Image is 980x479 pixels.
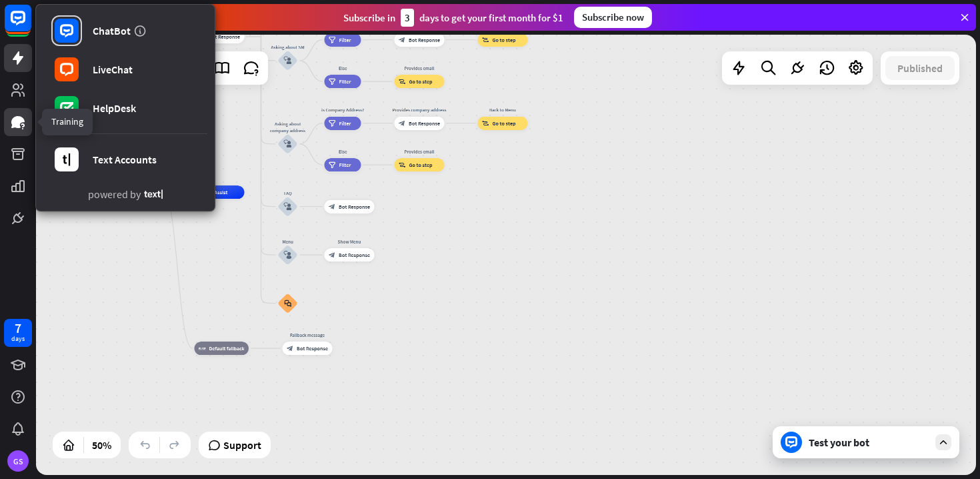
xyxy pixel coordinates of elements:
[473,107,533,113] div: Back to Menu
[809,436,929,449] div: Test your bot
[493,37,516,43] span: Go to step
[389,107,449,113] div: Provides company address
[329,203,335,210] i: block_bot_response
[482,37,489,43] i: block_goto
[11,5,51,45] button: Open LiveChat chat widget
[409,161,433,168] span: Go to step
[339,203,370,210] span: Bot Response
[885,56,955,80] button: Published
[339,252,370,258] span: Bot Response
[339,120,351,127] span: Filter
[209,345,245,352] span: Default fallback
[329,252,335,258] i: block_bot_response
[223,434,261,456] span: Support
[15,322,21,334] div: 7
[339,37,351,43] span: Filter
[409,37,440,43] span: Bot Response
[199,345,206,352] i: block_fallback
[319,65,366,71] div: Else
[284,140,292,148] i: block_user_input
[409,120,440,127] span: Bot Response
[482,120,489,127] i: block_goto
[268,238,308,245] div: Menu
[399,120,405,127] i: block_bot_response
[574,7,652,28] div: Subscribe now
[268,44,308,51] div: Asking about SM
[389,148,449,155] div: Provides email
[329,161,336,168] i: filter
[329,37,336,43] i: filter
[4,319,32,347] a: 7 days
[401,9,414,27] div: 3
[11,334,25,344] div: days
[399,78,406,85] i: block_goto
[284,203,292,211] i: block_user_input
[209,33,240,40] span: Bot Response
[88,434,115,456] div: 50%
[339,161,351,168] span: Filter
[209,189,228,195] span: AI Assist
[319,107,366,113] div: is Company Address?
[399,161,406,168] i: block_goto
[409,78,433,85] span: Go to step
[399,37,405,43] i: block_bot_response
[268,121,308,134] div: Asking about company address
[343,9,563,27] div: Subscribe in days to get your first month for $1
[329,120,336,127] i: filter
[284,251,292,259] i: block_user_input
[493,120,516,127] span: Go to step
[287,345,293,352] i: block_bot_response
[297,345,328,352] span: Bot Response
[268,190,308,197] div: FAQ
[339,78,351,85] span: Filter
[284,300,291,307] i: block_faq
[7,450,29,472] div: GS
[277,332,337,338] div: Fallback message
[319,238,379,245] div: Show Menu
[389,65,449,71] div: Provides email
[319,148,366,155] div: Else
[284,57,292,65] i: block_user_input
[329,78,336,85] i: filter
